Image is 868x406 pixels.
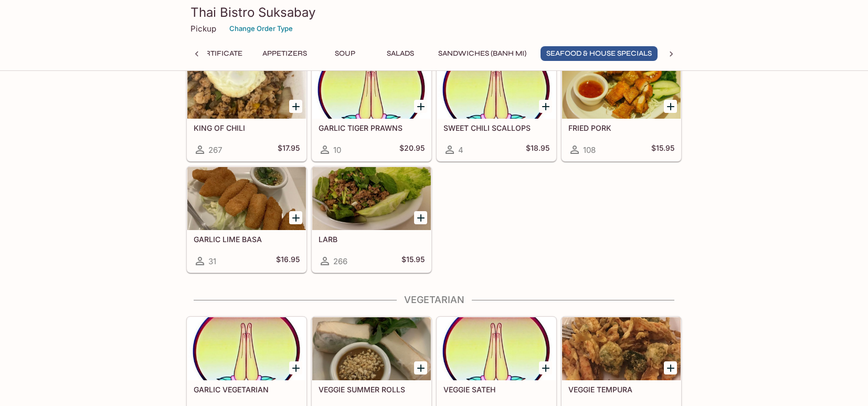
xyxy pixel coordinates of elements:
button: Add GARLIC TIGER PRAWNS [414,100,427,113]
h5: GARLIC VEGETARIAN [194,385,300,394]
button: Add KING OF CHILI [289,100,302,113]
button: Add LARB [414,211,427,224]
span: 266 [333,256,347,266]
h5: VEGGIE TEMPURA [568,385,674,394]
h5: GARLIC LIME BASA [194,235,300,244]
h5: $16.95 [276,255,300,267]
div: LARB [312,167,431,230]
button: Add GARLIC VEGETARIAN [289,361,302,374]
button: Gift Certificate [171,46,248,61]
div: GARLIC LIME BASA [187,167,306,230]
button: Add VEGGIE SATEH [539,361,552,374]
p: Pickup [190,24,216,34]
h5: VEGGIE SUMMER ROLLS [319,385,425,394]
div: VEGGIE SATEH [437,317,556,380]
button: Add SWEET CHILI SCALLOPS [539,100,552,113]
div: VEGGIE TEMPURA [562,317,681,380]
h5: $15.95 [401,255,425,267]
span: 108 [583,145,596,155]
button: Sandwiches (Banh Mi) [432,46,532,61]
h5: VEGGIE SATEH [443,385,549,394]
h5: $15.95 [651,143,674,156]
h5: GARLIC TIGER PRAWNS [319,123,425,132]
button: Add GARLIC LIME BASA [289,211,302,224]
span: 31 [208,256,216,266]
span: 267 [208,145,222,155]
h5: FRIED PORK [568,123,674,132]
div: GARLIC TIGER PRAWNS [312,56,431,119]
h5: $18.95 [526,143,549,156]
a: LARB266$15.95 [312,166,431,273]
div: KING OF CHILI [187,56,306,119]
h5: $20.95 [399,143,425,156]
button: Appetizers [257,46,313,61]
span: 10 [333,145,341,155]
button: Seafood & House Specials [541,46,658,61]
a: SWEET CHILI SCALLOPS4$18.95 [437,55,556,161]
div: GARLIC VEGETARIAN [187,317,306,380]
button: Add VEGGIE TEMPURA [664,361,677,374]
span: 4 [458,145,463,155]
div: SWEET CHILI SCALLOPS [437,56,556,119]
button: Soup [321,46,368,61]
div: FRIED PORK [562,56,681,119]
div: VEGGIE SUMMER ROLLS [312,317,431,380]
a: GARLIC LIME BASA31$16.95 [187,166,306,273]
h5: SWEET CHILI SCALLOPS [443,123,549,132]
button: Add FRIED PORK [664,100,677,113]
h5: KING OF CHILI [194,123,300,132]
button: Salads [377,46,424,61]
button: Change Order Type [225,20,298,37]
a: GARLIC TIGER PRAWNS10$20.95 [312,55,431,161]
a: FRIED PORK108$15.95 [562,55,681,161]
button: Add VEGGIE SUMMER ROLLS [414,361,427,374]
a: KING OF CHILI267$17.95 [187,55,306,161]
h5: $17.95 [278,143,300,156]
h3: Thai Bistro Suksabay [190,4,678,20]
h5: LARB [319,235,425,244]
h4: Vegetarian [186,294,682,306]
